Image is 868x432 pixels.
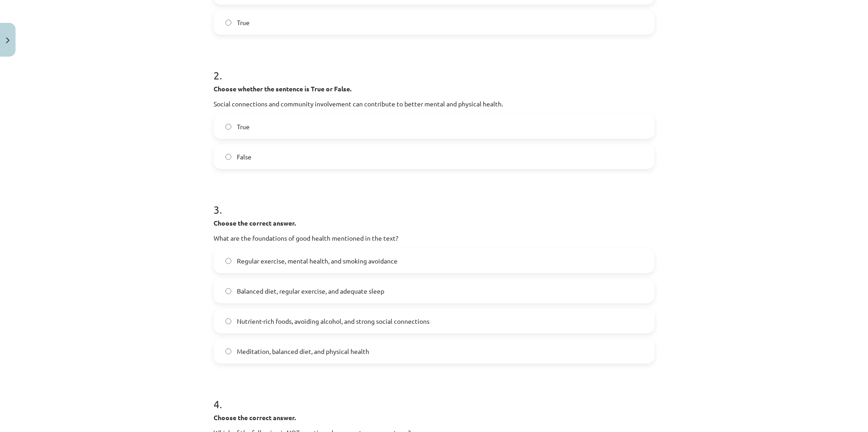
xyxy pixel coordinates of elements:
[237,18,250,27] span: True
[237,122,250,132] span: True
[237,316,429,326] span: Nutrient-rich foods, avoiding alcohol, and strong social connections
[6,37,10,43] img: icon-close-lesson-0947bae3869378f0d4975bcd49f059093ad1ed9edebbc8119c70593378902aed.svg
[225,124,231,130] input: True
[214,233,654,243] p: What are the foundations of good health mentioned in the text?
[237,152,251,162] span: False
[237,347,369,356] span: Meditation, balanced diet, and physical health
[225,348,231,354] input: Meditation, balanced diet, and physical health
[214,84,351,93] strong: Choose whether the sentence is True or False.
[214,99,654,109] p: Social connections and community involvement can contribute to better mental and physical health.
[214,53,654,81] h1: 2 .
[237,286,384,296] span: Balanced diet, regular exercise, and adequate sleep
[225,258,231,264] input: Regular exercise, mental health, and smoking avoidance
[225,154,231,160] input: False
[214,219,296,227] strong: Choose the correct answer.
[214,187,654,216] h1: 3 .
[225,288,231,294] input: Balanced diet, regular exercise, and adequate sleep
[214,382,654,410] h1: 4 .
[225,318,231,324] input: Nutrient-rich foods, avoiding alcohol, and strong social connections
[237,256,397,266] span: Regular exercise, mental health, and smoking avoidance
[214,413,296,421] strong: Choose the correct answer.
[225,20,231,26] input: True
